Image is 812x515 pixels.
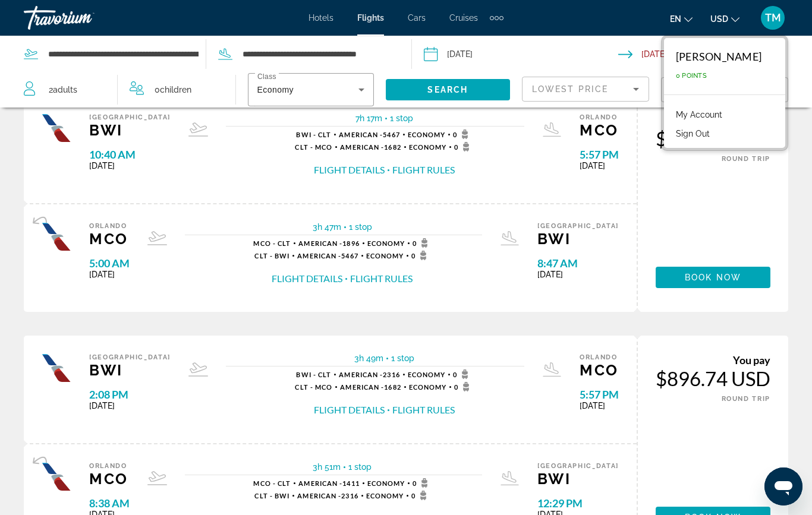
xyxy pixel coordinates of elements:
span: BWI [89,361,171,379]
span: Economy [409,383,447,391]
span: [DATE] [580,401,619,410]
span: 1 stop [349,222,372,232]
span: 2:08 PM [89,388,171,401]
span: 1682 [340,383,401,391]
span: BWI - CLT [296,371,331,378]
span: Economy [367,239,405,247]
span: 1682 [340,143,401,151]
span: 5467 [339,131,399,138]
button: Change currency [710,10,739,27]
span: 0 [413,238,431,248]
span: [GEOGRAPHIC_DATA] [537,462,619,470]
button: Sign Out [670,126,716,141]
button: Flight Details [314,163,385,176]
span: Economy [257,85,294,94]
span: MCO [580,121,619,139]
span: 0 [411,251,430,260]
span: TM [765,12,781,24]
span: 0 [454,142,473,151]
a: Cars [408,13,426,23]
span: 5:57 PM [580,148,619,161]
span: 3h 47m [313,222,341,232]
span: [GEOGRAPHIC_DATA] [537,222,619,230]
button: Book now [656,267,770,288]
span: ROUND TRIP [722,155,771,163]
span: [DATE] [580,161,619,170]
span: [DATE] [89,401,171,410]
span: [GEOGRAPHIC_DATA] [89,113,171,121]
span: 0 [155,81,191,98]
button: Search [386,79,511,100]
span: Orlando [89,222,130,230]
span: en [670,14,681,24]
span: MCO - CLT [253,239,291,247]
span: [DATE] [89,161,171,170]
span: CLT - BWI [254,252,289,260]
span: 10:40 AM [89,148,171,161]
button: Flight Details [272,272,342,285]
span: 1 stop [348,462,372,472]
span: CLT - BWI [254,492,289,500]
span: USD [710,14,728,24]
span: American - [340,383,384,391]
button: User Menu [757,5,788,30]
mat-label: Class [257,73,276,81]
div: You pay [656,353,770,366]
span: Adults [53,85,77,94]
span: BWI [89,121,171,139]
span: Economy [408,131,446,138]
span: BWI - CLT [296,131,331,138]
a: Cruises [449,13,478,23]
div: $896.74 USD [656,366,770,390]
span: MCO [580,361,619,379]
span: American - [339,371,383,378]
span: Orlando [580,113,619,121]
span: 1896 [298,239,359,247]
span: American - [298,239,342,247]
span: 2 [49,81,77,98]
span: 1 stop [391,353,414,363]
a: Hotels [309,13,333,23]
div: $896.74 USD [656,127,770,150]
span: 0 [411,491,430,500]
span: 12:29 PM [537,497,619,510]
span: BWI [537,230,619,248]
span: Children [160,85,191,94]
a: Flights [357,13,384,23]
span: 8:47 AM [537,257,619,270]
button: Flight Rules [350,272,413,285]
span: Search [427,85,468,94]
span: Orlando [89,462,130,470]
div: You pay [656,113,770,127]
span: American - [297,252,341,260]
span: Economy [409,143,447,151]
button: Travelers: 2 adults, 0 children [12,72,235,108]
button: Depart date: Jan 11, 2026 [424,36,618,72]
span: BWI [537,470,619,488]
span: Lowest Price [532,84,608,94]
span: Economy [366,492,404,500]
span: 0 [413,478,431,488]
span: American - [340,143,384,151]
span: 5467 [297,252,358,260]
span: 0 [454,382,473,391]
button: Flight Rules [392,403,455,416]
span: Economy [408,371,446,378]
span: 3h 51m [313,462,341,472]
a: My Account [670,107,728,122]
span: 0 Points [676,72,707,80]
span: 0 [453,129,471,139]
span: 0 [453,369,471,379]
a: Travorium [24,2,143,33]
span: Economy [366,252,404,260]
button: Flight Rules [392,163,455,176]
span: MCO [89,230,130,248]
span: CLT - MCO [295,143,332,151]
span: CLT - MCO [295,383,332,391]
span: Orlando [580,353,619,361]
